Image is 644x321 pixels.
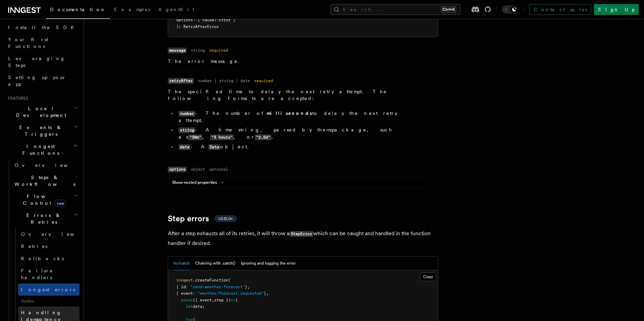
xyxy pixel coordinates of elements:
span: , [266,291,269,296]
span: : [186,285,188,289]
span: Inngest Functions [5,143,73,156]
span: : [216,18,219,22]
span: : [193,291,195,296]
a: Your first Functions [5,33,79,52]
a: Examples [110,2,154,18]
span: ( [228,278,231,282]
span: , [212,298,214,302]
button: Toggle dark mode [502,5,518,14]
span: Features [5,96,28,101]
a: Inngest errors [18,283,79,296]
a: Install the SDK [5,21,79,33]
code: "30m" [188,134,202,140]
span: ({ event [193,298,212,302]
a: Retries [18,240,79,252]
span: step }) [214,298,231,302]
span: Install the SDK [8,25,78,30]
span: "weather/forecast.requested" [198,291,264,296]
button: Inngest Functions [5,140,79,159]
code: options [168,167,187,172]
span: { [235,298,238,302]
button: Show nested properties [172,180,227,185]
dd: required [209,48,228,53]
a: Rollbacks [18,252,79,265]
span: Flow Control [12,193,74,206]
span: Documentation [50,7,106,12]
a: Failure handlers [18,265,79,283]
code: "3 hours" [210,134,234,140]
li: - A time string, parsed by the package, such as , , or . [177,126,428,141]
button: Chaining with .catch() [195,256,235,270]
button: Local Development [5,102,79,121]
span: { id [176,285,186,289]
span: let [186,304,193,309]
span: ?: [193,18,198,22]
span: data; [193,304,205,309]
strong: milliseconds [267,110,312,116]
span: { event [176,291,193,296]
span: .createFunction [193,278,228,282]
span: Leveraging Steps [8,56,65,68]
span: Overview [21,231,91,237]
span: } [264,291,266,296]
code: StepError [290,231,313,237]
a: Overview [18,228,79,240]
span: } [245,285,247,289]
span: Steps & Workflows [12,174,75,188]
a: AgentKit [154,2,198,18]
code: date [179,144,190,150]
a: Sign Up [594,4,639,15]
span: , [247,285,250,289]
span: Events & Triggers [5,124,74,138]
span: Your first Functions [8,37,48,49]
li: - The number of to delay the next retry attempt. [177,110,428,124]
span: => [231,298,235,302]
span: Failure handlers [21,268,53,280]
button: Errors & Retries [12,209,79,228]
li: - A object. [177,143,428,150]
button: Copy [420,272,436,281]
button: Search...Ctrl+K [330,4,460,15]
span: Setting up your app [8,75,66,87]
button: Ignoring and logging the error [241,256,296,270]
a: Leveraging Steps [5,52,79,71]
p: After a step exhausts all of its retries, it will throw a which can be caught and handled in the ... [168,229,438,248]
dd: object [191,167,205,172]
code: retryAfter [168,78,194,84]
span: Overview [15,163,84,168]
a: Documentation [46,2,110,19]
span: Errors & Retries [12,212,73,225]
a: Step errorsv3.12.0+ [168,214,237,223]
kbd: Ctrl+K [441,6,456,13]
span: Inngest errors [21,287,75,292]
a: Overview [12,159,79,171]
span: options [176,18,193,22]
span: Guides [18,296,79,306]
dd: optional [209,167,228,172]
span: { cause? [198,18,216,22]
span: Rollbacks [21,256,64,261]
a: Setting up your app [5,71,79,90]
span: Examples [114,7,150,12]
dd: required [254,78,273,83]
p: The error message. [168,58,428,65]
code: number [179,111,195,117]
span: Local Development [5,105,74,119]
p: The specified time to delay the next retry attempt. The following formats are accepted: [168,88,428,102]
code: message [168,48,187,53]
dd: string [191,48,205,53]
span: async [181,298,193,302]
button: Flow Controlnew [12,190,79,209]
code: Date [208,144,220,150]
dd: number | string | date [198,78,250,83]
span: v3.12.0+ [218,216,233,221]
span: AgentKit [158,7,194,12]
button: Steps & Workflows [12,171,79,190]
span: inngest [176,278,193,282]
span: "send-weather-forecast" [190,285,245,289]
a: Contact sales [529,4,591,15]
button: Events & Triggers [5,121,79,140]
a: ms [326,127,332,132]
span: ): RetryAfterError [176,24,219,29]
span: Error } [219,18,235,22]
